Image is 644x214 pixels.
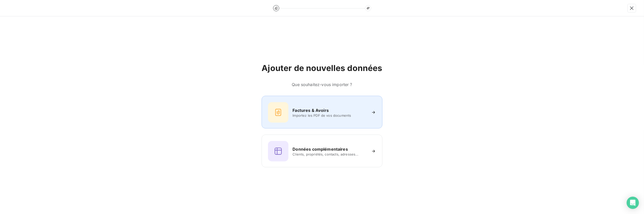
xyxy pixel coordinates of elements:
[262,63,382,73] h2: Ajouter de nouvelles données
[292,146,348,152] h6: Données complémentaires
[292,107,329,113] h6: Factures & Avoirs
[292,152,367,156] span: Clients, propriétés, contacts, adresses...
[627,197,639,209] div: Open Intercom Messenger
[292,113,367,117] span: Importez les PDF de vos documents
[262,81,382,88] h6: Que souhaitez-vous importer ?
